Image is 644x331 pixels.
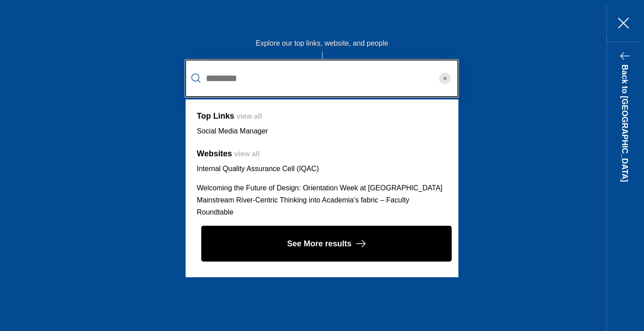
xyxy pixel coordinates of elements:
a: Top Links view all [197,112,262,120]
a: See More results [197,226,447,262]
button: reset [432,60,458,97]
a: Mainstream River-Centric Thinking into Academia’s fabric – Faculty Roundtable [197,196,409,216]
span: See More results [287,237,352,251]
a: Social Media Manager [197,127,268,135]
span: view all [237,112,262,120]
span: view all [234,150,260,158]
a: Internal Quality Assurance Cell (IQAC) [197,165,319,172]
a: Websites view all [197,149,260,158]
a: Welcoming the Future of Design: Orientation Week at [GEOGRAPHIC_DATA] [197,184,442,192]
span: Websites [197,149,232,158]
span: Back to [GEOGRAPHIC_DATA] [620,64,629,182]
button: See More results [201,226,452,262]
span: Top Links [197,112,234,120]
label: Explore our top links, website, and people [186,39,458,52]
